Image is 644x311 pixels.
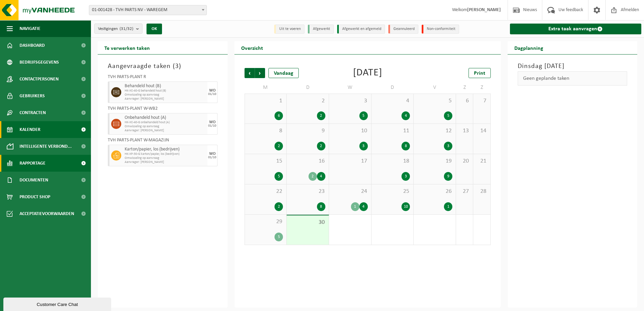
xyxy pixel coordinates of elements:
span: Omwisseling op aanvraag [125,156,206,160]
div: WO [209,152,216,156]
div: 2 [275,202,283,211]
span: 19 [417,158,452,165]
td: D [287,81,329,94]
span: 14 [477,127,487,135]
span: 13 [459,127,470,135]
div: 4 [317,172,325,181]
td: W [329,81,372,94]
span: Omwisseling op aanvraag [125,93,206,97]
span: Gebruikers [20,88,45,104]
div: 8 [317,202,325,211]
span: 5 [417,97,452,105]
span: Behandeld hout (B) [125,83,206,89]
span: 23 [290,188,325,195]
span: Vestigingen [98,24,133,34]
span: Navigatie [20,20,40,37]
span: Contracten [20,104,46,121]
td: V [414,81,456,94]
span: Rapportage [20,155,45,172]
h3: Dinsdag [DATE] [518,61,627,71]
span: 29 [248,218,283,226]
span: 6 [459,97,470,105]
div: 2 [317,142,325,150]
span: Kalender [20,121,40,138]
div: 4 [359,202,368,211]
span: 27 [459,188,470,195]
span: 26 [417,188,452,195]
div: 9 [444,172,452,181]
span: Product Shop [20,188,50,205]
span: Aanvrager: [PERSON_NAME] [125,160,206,164]
td: Z [473,81,490,94]
div: 10 [401,202,410,211]
span: Omwisseling op aanvraag [125,125,206,129]
span: 1 [248,97,283,105]
li: Afgewerkt en afgemeld [337,25,385,34]
div: 6 [275,111,283,120]
span: 3 [175,63,179,70]
h2: Dagplanning [508,41,550,54]
count: (31/32) [120,27,133,31]
h3: Aangevraagde taken ( ) [108,61,218,71]
li: Non-conformiteit [422,25,459,34]
div: 3 [359,142,368,150]
span: HK-XC-40-G behandeld hout (B) [125,89,206,93]
span: Karton/papier, los (bedrijven) [125,147,206,152]
span: 11 [375,127,410,135]
span: 2 [290,97,325,105]
div: [DATE] [353,68,382,78]
div: 5 [444,111,452,120]
div: TVH PARTS-PLANT W-MAGAZIJN [108,138,218,145]
h2: Te verwerken taken [98,41,157,54]
div: WO [209,120,216,124]
div: 5 [275,172,283,181]
span: Acceptatievoorwaarden [20,205,74,222]
div: Geen geplande taken [518,71,627,85]
a: Print [469,68,491,78]
div: 5 [275,233,283,241]
span: 21 [477,158,487,165]
td: Z [456,81,473,94]
span: 9 [290,127,325,135]
div: 01/10 [208,93,216,96]
span: HK-XP-30-G karton/papier, los (bedrijven) [125,152,206,156]
div: 1 [351,202,359,211]
span: 20 [459,158,470,165]
td: M [245,81,287,94]
div: TVH PARTS-PLANT R [108,75,218,81]
span: 24 [332,188,368,195]
span: 18 [375,158,410,165]
span: 22 [248,188,283,195]
span: Aanvrager: [PERSON_NAME] [125,97,206,101]
div: 2 [317,111,325,120]
div: 1 [444,202,452,211]
span: 15 [248,158,283,165]
div: TVH PARTS-PLANT W-WB2 [108,106,218,113]
span: 30 [290,219,325,226]
h2: Overzicht [234,41,270,54]
span: 4 [375,97,410,105]
div: WO [209,89,216,93]
span: HK-XC-40-G onbehandeld hout (A) [125,120,206,125]
div: 2 [275,142,283,150]
span: Aanvrager: [PERSON_NAME] [125,129,206,133]
div: 3 [444,142,452,150]
span: 25 [375,188,410,195]
li: Uit te voeren [274,25,304,34]
li: Afgewerkt [308,25,334,34]
div: 01/10 [208,156,216,159]
div: Vandaag [268,68,299,78]
span: 8 [248,127,283,135]
div: 01/10 [208,124,216,128]
iframe: chat widget [3,296,112,311]
div: 8 [401,142,410,150]
span: 10 [332,127,368,135]
strong: [PERSON_NAME] [467,7,501,12]
span: Documenten [20,172,48,188]
span: 28 [477,188,487,195]
span: Onbehandeld hout (A) [125,115,206,120]
span: 3 [332,97,368,105]
span: 16 [290,158,325,165]
td: D [372,81,414,94]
